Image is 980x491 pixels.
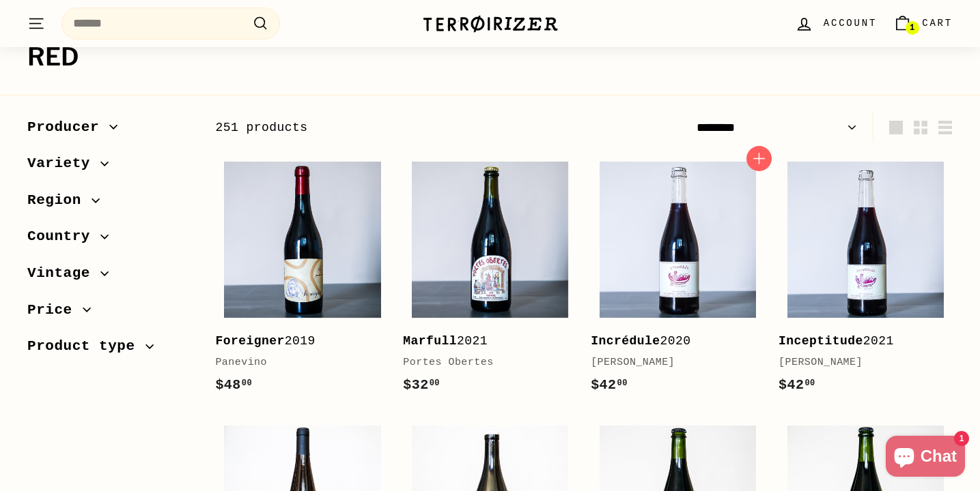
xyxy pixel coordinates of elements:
div: 2019 [215,331,376,351]
span: Cart [922,16,953,31]
div: 2021 [403,331,563,351]
button: Vintage [27,258,193,295]
button: Variety [27,149,193,185]
span: $42 [591,377,628,393]
b: Inceptitude [779,334,863,348]
span: Vintage [27,262,100,285]
span: Product type [27,335,145,358]
a: Account [787,3,885,44]
div: 2020 [591,331,751,351]
sup: 00 [804,378,815,388]
sup: 00 [430,378,440,388]
div: [PERSON_NAME] [591,355,751,371]
span: Producer [27,116,109,139]
a: Cart [885,3,961,44]
sup: 00 [617,378,628,388]
div: 2021 [779,331,939,351]
h1: Red [27,44,953,71]
div: Panevino [215,355,376,371]
b: Incrédule [591,334,660,348]
button: Region [27,185,193,222]
span: 1 [910,23,914,33]
button: Product type [27,331,193,368]
button: Producer [27,113,193,149]
div: [PERSON_NAME] [779,355,939,371]
a: Marfull2021Portes Obertes [403,153,577,410]
a: Incrédule2020[PERSON_NAME] [591,153,765,410]
span: Region [27,189,92,212]
span: Country [27,225,100,248]
b: Marfull [403,334,457,348]
span: $32 [403,377,440,393]
span: Price [27,299,83,322]
button: Price [27,295,193,332]
a: Inceptitude2021[PERSON_NAME] [779,153,953,410]
button: Country [27,222,193,258]
div: 251 products [215,118,584,138]
b: Foreigner [215,334,284,348]
span: $42 [779,377,815,393]
span: Account [824,16,877,31]
inbox-online-store-chat: Shopify online store chat [882,436,969,480]
span: Variety [27,152,100,175]
sup: 00 [242,378,252,388]
div: Portes Obertes [403,355,563,371]
a: Foreigner2019Panevino [215,153,389,410]
span: $48 [215,377,252,393]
